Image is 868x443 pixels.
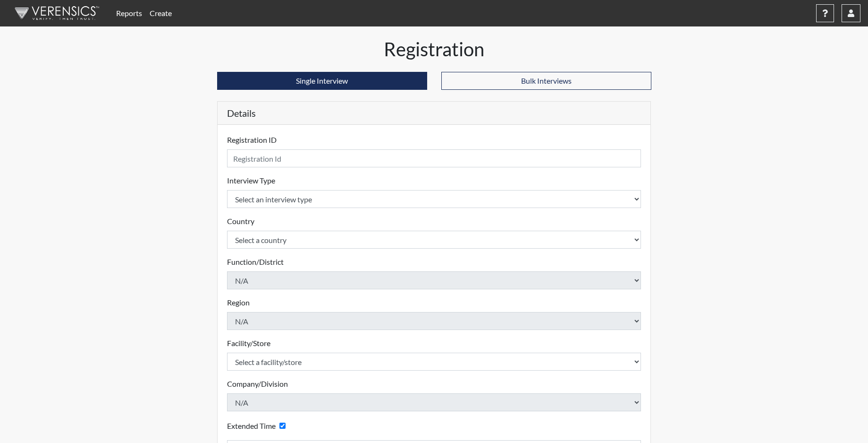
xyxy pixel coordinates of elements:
[227,419,289,433] div: Checking this box will provide the interviewee with an accomodation of extra time to answer each ...
[112,4,146,23] a: Reports
[218,102,651,125] h5: Details
[217,38,651,61] h1: Registration
[227,338,270,349] label: Facility/Store
[227,378,288,390] label: Company/Division
[217,72,427,90] button: Single Interview
[227,149,641,167] input: Insert a Registration ID, which needs to be a unique alphanumeric value for each interviewee
[227,420,276,432] label: Extended Time
[227,297,250,308] label: Region
[227,256,284,268] label: Function/District
[227,216,254,227] label: Country
[146,4,176,23] a: Create
[227,134,277,146] label: Registration ID
[441,72,651,90] button: Bulk Interviews
[227,175,275,186] label: Interview Type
